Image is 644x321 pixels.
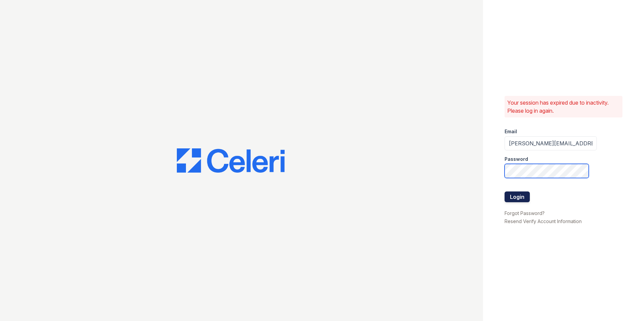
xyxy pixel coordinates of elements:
label: Email [505,128,517,135]
label: Password [505,156,528,163]
button: Login [505,191,530,202]
a: Resend Verify Account Information [505,218,582,224]
img: CE_Logo_Blue-a8612792a0a2168367f1c8372b55b34899dd931a85d93a1a3d3e32e68fde9ad4.png [177,148,285,173]
p: Your session has expired due to inactivity. Please log in again. [507,99,620,115]
a: Forgot Password? [505,210,545,216]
